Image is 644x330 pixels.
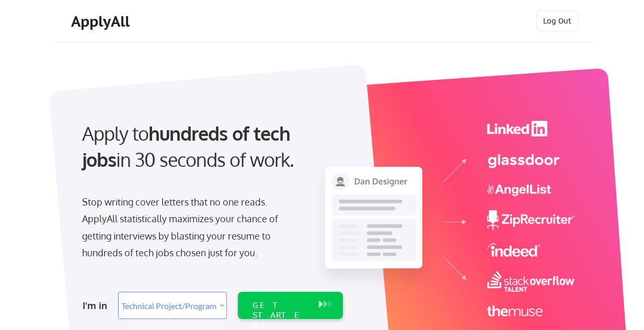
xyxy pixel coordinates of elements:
div: ApplyAll [71,13,133,30]
div: I'm in [83,297,112,314]
button: Log Out [536,10,578,31]
div: Stop writing cover letters that no one reads. ApplyAll statistically maximizes your chance of get... [82,194,297,261]
div: Apply to in 30 seconds of work. [82,120,339,173]
strong: hundreds of tech jobs [82,121,295,171]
